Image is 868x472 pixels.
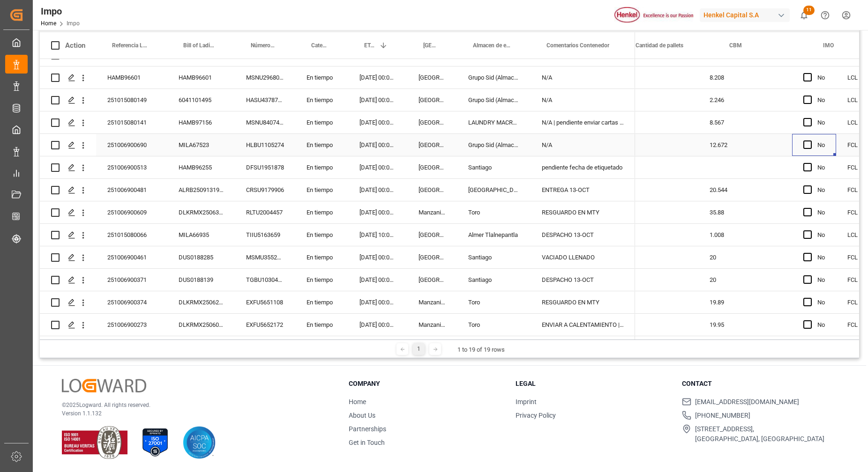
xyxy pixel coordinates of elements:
[457,314,531,336] div: Toro
[167,89,235,111] div: 6041101495
[407,111,457,133] div: [GEOGRAPHIC_DATA]
[817,134,825,156] div: No
[295,269,348,291] div: En tiempo
[295,89,348,111] div: En tiempo
[96,134,167,156] div: 251006900690
[531,66,635,88] div: N/A
[348,201,407,223] div: [DATE] 00:00:00
[817,269,825,291] div: No
[729,42,742,49] span: CBM
[40,269,635,291] div: Press SPACE to select this row.
[96,179,167,201] div: 251006900481
[531,201,635,223] div: RESGUARDO EN MTY
[803,6,815,15] span: 11
[516,412,556,419] a: Privacy Policy
[473,42,511,49] span: Almacen de entrega
[295,201,348,223] div: En tiempo
[96,111,167,133] div: 251015080141
[605,246,698,268] div: 20
[413,343,425,355] div: 1
[295,156,348,178] div: En tiempo
[698,66,792,88] div: 8.208
[235,201,295,223] div: RLTU2004457
[167,246,235,268] div: DUS0188285
[407,291,457,313] div: Manzanillo
[531,89,635,111] div: N/A
[183,42,215,49] span: Bill of Lading Number
[698,224,792,246] div: 1.008
[167,66,235,88] div: HAMB96601
[815,5,836,26] button: Help Center
[96,156,167,178] div: 251006900513
[817,247,825,268] div: No
[457,89,531,111] div: Grupo Sid (Almacenaje y Distribucion AVIOR)
[167,224,235,246] div: MILA66935
[348,134,407,156] div: [DATE] 00:00:00
[348,246,407,268] div: [DATE] 00:00:00
[423,42,437,49] span: [GEOGRAPHIC_DATA] - Locode
[817,292,825,313] div: No
[62,409,325,418] p: Version 1.1.132
[698,111,792,133] div: 8.567
[817,157,825,178] div: No
[349,379,504,389] h3: Company
[40,134,635,156] div: Press SPACE to select this row.
[349,425,386,433] a: Partnerships
[40,291,635,314] div: Press SPACE to select this row.
[605,134,698,156] div: 11
[40,246,635,269] div: Press SPACE to select this row.
[183,426,216,459] img: AICPA SOC
[295,111,348,133] div: En tiempo
[605,89,698,111] div: 2
[348,224,407,246] div: [DATE] 10:00:00
[349,398,366,406] a: Home
[364,42,375,49] span: ETA Aduana
[407,156,457,178] div: [GEOGRAPHIC_DATA]
[698,89,792,111] div: 2.246
[531,291,635,313] div: RESGUARDO EN MTY
[817,224,825,246] div: No
[348,269,407,291] div: [DATE] 00:00:00
[167,269,235,291] div: DUS0188139
[516,398,537,406] a: Imprint
[349,412,375,419] a: About Us
[457,269,531,291] div: Santiago
[235,89,295,111] div: HASU4378720
[457,345,505,354] div: 1 to 19 of 19 rows
[516,379,671,389] h3: Legal
[295,134,348,156] div: En tiempo
[698,201,792,223] div: 35.88
[407,201,457,223] div: Manzanillo
[407,66,457,88] div: [GEOGRAPHIC_DATA]
[65,41,85,50] div: Action
[139,426,172,459] img: ISO 27001 Certification
[407,179,457,201] div: [GEOGRAPHIC_DATA]
[96,224,167,246] div: 251015080066
[112,42,148,49] span: Referencia Leschaco
[167,156,235,178] div: HAMB96255
[235,314,295,336] div: EXFU5652172
[41,4,80,18] div: Impo
[817,112,825,133] div: No
[235,291,295,313] div: EXFU5651108
[167,201,235,223] div: DLKRMX2506362
[348,89,407,111] div: [DATE] 00:00:00
[698,291,792,313] div: 19.89
[407,224,457,246] div: [GEOGRAPHIC_DATA]
[407,269,457,291] div: [GEOGRAPHIC_DATA]
[40,314,635,336] div: Press SPACE to select this row.
[295,246,348,268] div: En tiempo
[62,379,146,392] img: Logward Logo
[251,42,276,49] span: Número de Contenedor
[96,269,167,291] div: 251006900371
[700,8,790,22] div: Henkel Capital S.A
[348,66,407,88] div: [DATE] 00:00:00
[457,156,531,178] div: Santiago
[167,134,235,156] div: MILA67523
[457,246,531,268] div: Santiago
[700,6,793,24] button: Henkel Capital S.A
[348,314,407,336] div: [DATE] 00:00:00
[40,89,635,111] div: Press SPACE to select this row.
[698,179,792,201] div: 20.544
[546,42,609,49] span: Comentarios Contenedor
